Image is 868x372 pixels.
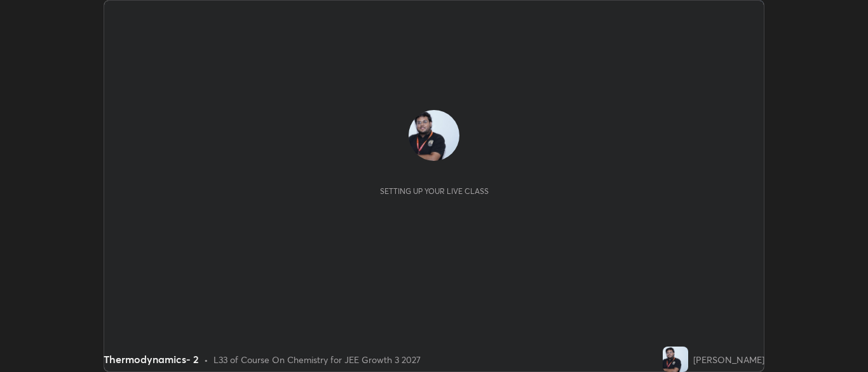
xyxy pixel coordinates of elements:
div: Thermodynamics- 2 [104,352,199,367]
div: • [204,353,208,366]
img: f52693902ea24fad8798545285471255.jpg [409,110,459,161]
div: Setting up your live class [380,186,489,196]
div: [PERSON_NAME] [693,353,764,366]
img: f52693902ea24fad8798545285471255.jpg [663,347,688,372]
div: L33 of Course On Chemistry for JEE Growth 3 2027 [214,353,421,366]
